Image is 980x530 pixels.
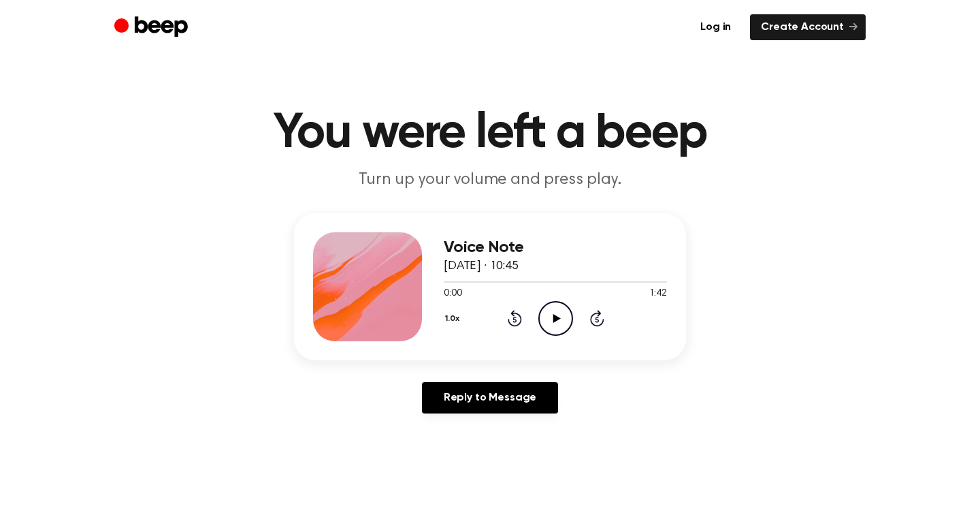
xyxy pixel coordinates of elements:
[142,109,838,158] h1: You were left a beep
[444,287,461,301] span: 0:00
[649,287,667,301] span: 1:42
[444,238,667,257] h3: Voice Note
[444,307,465,330] button: 1.0x
[750,14,866,40] a: Create Account
[689,14,742,40] a: Log in
[444,260,519,272] span: [DATE] · 10:45
[422,382,558,414] a: Reply to Message
[229,169,751,191] p: Turn up your volume and press play.
[114,14,191,41] a: Beep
